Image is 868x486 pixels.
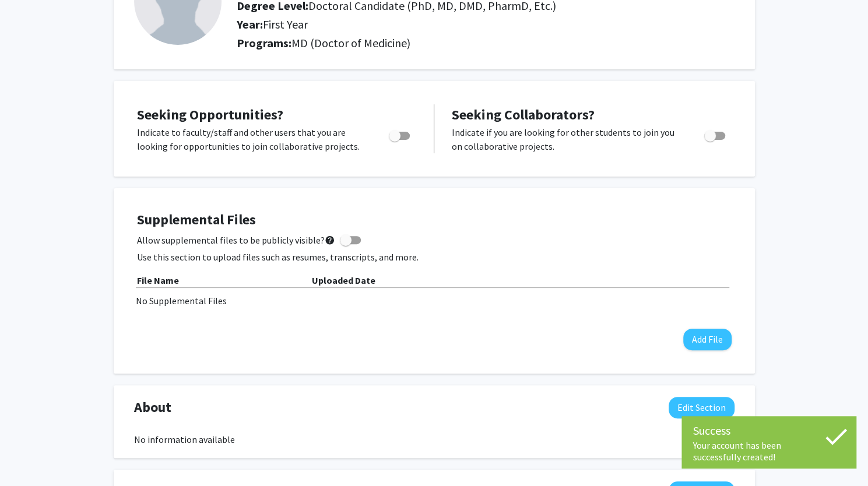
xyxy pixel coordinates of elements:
[669,397,735,418] button: Edit About
[452,105,595,124] span: Seeking Collaborators?
[134,432,735,446] div: No information available
[452,125,682,153] p: Indicate if you are looking for other students to join you on collaborative projects.
[9,434,50,477] iframe: Chat
[137,105,283,124] span: Seeking Opportunities?
[137,212,732,228] h4: Supplemental Files
[136,294,733,308] div: No Supplemental Files
[312,274,375,286] b: Uploaded Date
[137,233,335,247] span: Allow supplemental files to be publicly visible?
[384,125,416,143] div: Toggle
[137,125,367,153] p: Indicate to faculty/staff and other users that you are looking for opportunities to join collabor...
[134,397,171,418] span: About
[263,17,308,31] span: First Year
[693,439,845,463] div: Your account has been successfully created!
[137,250,732,264] p: Use this section to upload files such as resumes, transcripts, and more.
[237,36,734,50] h2: Programs:
[325,233,335,247] mat-icon: help
[700,125,732,143] div: Toggle
[683,329,732,350] button: Add File
[291,36,410,50] span: MD (Doctor of Medicine)
[137,274,179,286] b: File Name
[237,17,645,31] h2: Year:
[693,422,845,439] div: Success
